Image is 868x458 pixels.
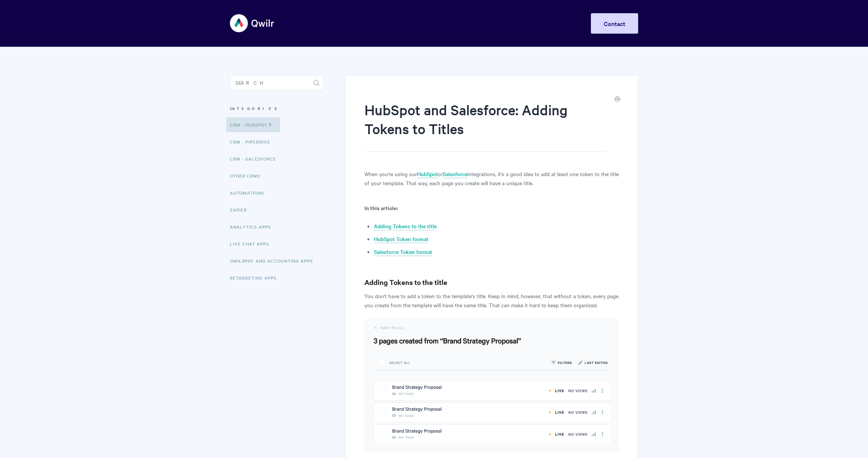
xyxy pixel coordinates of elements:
a: CRM - Pipedrive [230,134,276,149]
p: You don't have to add a token to the template's title. Keep in mind, however, that without a toke... [364,291,619,309]
a: HubSpot Token format [374,235,428,243]
a: CRM - HubSpot [226,117,280,132]
a: Automations [230,185,270,200]
a: Live Chat Apps [230,236,275,251]
h1: HubSpot and Salesforce: Adding Tokens to Titles [364,100,608,152]
b: In this article: [364,204,398,212]
a: CRM - Salesforce [230,151,282,166]
p: When you're using our or integrations, it's a good idea to add at least one token to the title of... [364,169,619,187]
a: Zapier [230,202,253,217]
a: Other CRMs [230,168,266,183]
a: Salesforce [443,170,467,178]
h3: Adding Tokens to the title [364,277,619,288]
a: Analytics Apps [230,219,277,234]
a: Contact [591,13,638,34]
a: HubSpot [417,170,438,178]
input: Search [230,75,324,90]
img: Qwilr Help Center [230,9,275,37]
a: Adding Tokens to the title [374,222,437,231]
a: Salesforce Token format [374,248,432,256]
a: Retargeting Apps [230,270,282,285]
a: QwilrPay and Accounting Apps [230,253,319,268]
h3: Categories [230,102,324,115]
a: Print this Article [614,96,620,104]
